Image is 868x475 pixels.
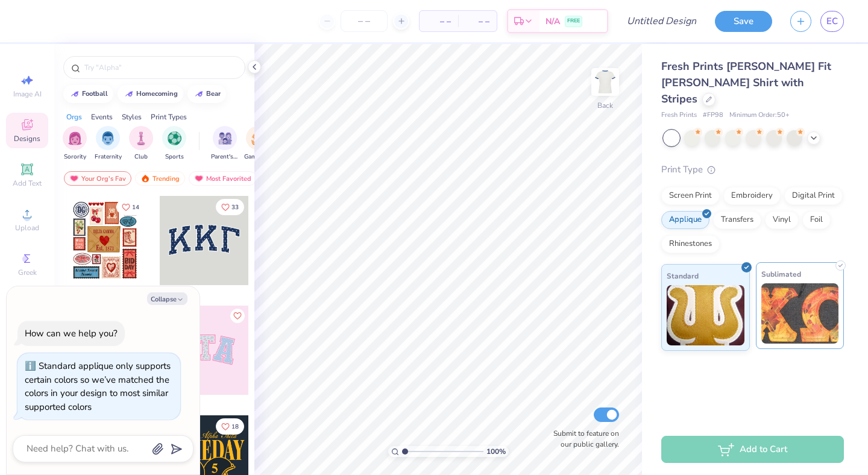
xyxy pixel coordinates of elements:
div: Print Type [661,163,844,177]
span: Game Day [244,153,272,162]
img: most_fav.gif [69,174,79,183]
button: filter button [95,126,122,162]
span: Fraternity [95,153,122,162]
div: filter for Parent's Weekend [211,126,239,162]
div: Screen Print [661,187,720,205]
div: Most Favorited [189,171,257,186]
span: Upload [15,223,39,233]
img: trend_line.gif [70,90,80,98]
div: Embroidery [723,187,781,205]
button: Save [715,11,772,32]
span: – – [427,15,451,28]
span: FREE [567,17,580,25]
button: filter button [244,126,272,162]
div: Foil [802,211,831,229]
div: filter for Sports [162,126,186,162]
div: Your Org's Fav [64,171,131,186]
div: How can we help you? [25,327,118,339]
div: Vinyl [765,211,799,229]
div: Rhinestones [661,235,720,253]
span: 14 [132,204,139,210]
span: Add Text [13,178,42,188]
span: Standard [667,269,699,282]
img: trend_line.gif [194,90,204,98]
div: Back [597,100,613,111]
img: Standard [667,285,744,345]
input: Try "Alpha" [83,61,237,74]
img: Sports Image [168,131,181,145]
span: Sorority [64,153,86,162]
button: football [63,85,113,103]
span: Greek [18,268,37,277]
input: – – [341,10,388,32]
div: bear [206,90,221,97]
span: N/A [546,15,560,28]
span: Club [134,153,148,162]
span: EC [826,14,838,28]
div: Orgs [66,112,82,122]
button: filter button [162,126,186,162]
a: EC [820,11,844,32]
span: Designs [14,134,40,143]
span: Parent's Weekend [211,153,239,162]
button: Like [116,199,145,215]
span: Image AI [13,89,42,99]
div: filter for Fraternity [95,126,122,162]
button: filter button [129,126,153,162]
div: homecoming [136,90,178,97]
img: Parent's Weekend Image [218,131,232,145]
img: Sorority Image [68,131,82,145]
span: Sublimated [761,268,801,280]
img: Club Image [134,131,148,145]
span: 100 % [486,446,506,457]
img: Fraternity Image [101,131,115,145]
img: trending.gif [140,174,150,183]
img: Back [593,70,617,94]
button: Collapse [147,292,187,305]
div: football [82,90,108,97]
div: filter for Game Day [244,126,272,162]
button: Like [216,199,244,215]
span: Minimum Order: 50 + [729,110,790,121]
img: Game Day Image [251,131,265,145]
div: Transfers [713,211,761,229]
img: Sublimated [761,283,839,344]
span: 18 [231,424,239,430]
button: filter button [211,126,239,162]
div: Standard applique only supports certain colors so we’ve matched the colors in your design to most... [25,360,171,413]
div: Applique [661,211,709,229]
input: Untitled Design [617,9,706,33]
div: filter for Club [129,126,153,162]
div: Trending [135,171,185,186]
div: Print Types [151,112,187,122]
span: Fresh Prints [PERSON_NAME] Fit [PERSON_NAME] Shirt with Stripes [661,59,831,106]
div: Events [91,112,113,122]
button: bear [187,85,226,103]
img: trend_line.gif [124,90,134,98]
span: # FP98 [703,110,723,121]
div: filter for Sorority [63,126,87,162]
div: Styles [122,112,142,122]
button: filter button [63,126,87,162]
img: most_fav.gif [194,174,204,183]
button: Like [216,418,244,435]
span: Fresh Prints [661,110,697,121]
button: Like [230,309,245,323]
div: Digital Print [784,187,843,205]
span: Sports [165,153,184,162]
label: Submit to feature on our public gallery. [547,428,619,450]
button: homecoming [118,85,183,103]
span: – – [465,15,489,28]
span: 33 [231,204,239,210]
